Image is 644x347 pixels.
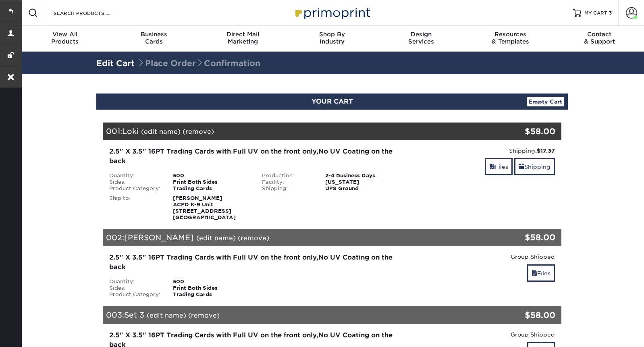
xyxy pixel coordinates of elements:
[514,158,555,175] a: Shipping
[183,128,214,135] a: (remove)
[485,125,555,137] div: $58.00
[167,172,256,179] div: 500
[103,185,167,192] div: Product Category:
[103,291,167,298] div: Product Category:
[167,278,256,285] div: 500
[319,179,408,185] div: [US_STATE]
[287,26,376,52] a: Shop ByIndustry
[485,231,555,243] div: $58.00
[256,179,320,185] div: Facility:
[555,31,644,38] span: Contact
[109,31,198,45] div: Cards
[20,31,109,45] div: Products
[238,234,269,242] a: (remove)
[198,26,287,52] a: Direct MailMarketing
[109,147,402,166] div: 2.5" X 3.5" 16PT Trading Cards with Full UV on the front only,No UV Coating on the back
[414,253,555,261] div: Group Shipped
[103,195,167,221] div: Ship to:
[103,285,167,291] div: Sides:
[609,10,612,16] span: 3
[167,185,256,192] div: Trading Cards
[292,4,372,21] img: Primoprint
[141,128,181,135] a: (edit name)
[319,172,408,179] div: 2-4 Business Days
[20,26,109,52] a: View AllProducts
[485,309,555,321] div: $58.00
[124,233,194,242] span: [PERSON_NAME]
[414,330,555,339] div: Group Shipped
[466,26,555,52] a: Resources& Templates
[124,310,144,319] span: Set 3
[532,270,537,276] span: files
[527,97,564,106] a: Empty Cart
[287,31,376,45] div: Industry
[377,31,466,38] span: Design
[53,8,131,18] input: SEARCH PRODUCTS.....
[103,306,485,324] div: 003:
[555,26,644,52] a: Contact& Support
[256,185,320,192] div: Shipping:
[527,264,555,282] a: Files
[188,312,220,319] a: (remove)
[109,26,198,52] a: BusinessCards
[319,185,408,192] div: UPS Ground
[137,58,260,68] span: Place Order Confirmation
[555,31,644,45] div: & Support
[122,127,139,135] span: Loki
[96,58,135,68] a: Edit Cart
[485,158,513,175] a: Files
[256,172,320,179] div: Production:
[196,234,236,242] a: (edit name)
[103,229,485,247] div: 002:
[173,195,236,220] strong: [PERSON_NAME] ACPD K-9 Unit [STREET_ADDRESS] [GEOGRAPHIC_DATA]
[103,172,167,179] div: Quantity:
[103,179,167,185] div: Sides:
[466,31,555,45] div: & Templates
[414,147,555,155] div: Shipping:
[537,148,555,154] strong: $17.37
[287,31,376,38] span: Shop By
[109,253,402,272] div: 2.5" X 3.5" 16PT Trading Cards with Full UV on the front only,No UV Coating on the back
[103,278,167,285] div: Quantity:
[167,291,256,298] div: Trading Cards
[377,26,466,52] a: DesignServices
[466,31,555,38] span: Resources
[20,31,109,38] span: View All
[109,31,198,38] span: Business
[167,285,256,291] div: Print Both Sides
[489,164,495,170] span: files
[167,179,256,185] div: Print Both Sides
[198,31,287,45] div: Marketing
[519,164,524,170] span: shipping
[103,123,485,140] div: 001:
[377,31,466,45] div: Services
[312,98,353,105] span: YOUR CART
[147,312,186,319] a: (edit name)
[198,31,287,38] span: Direct Mail
[584,10,607,17] span: MY CART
